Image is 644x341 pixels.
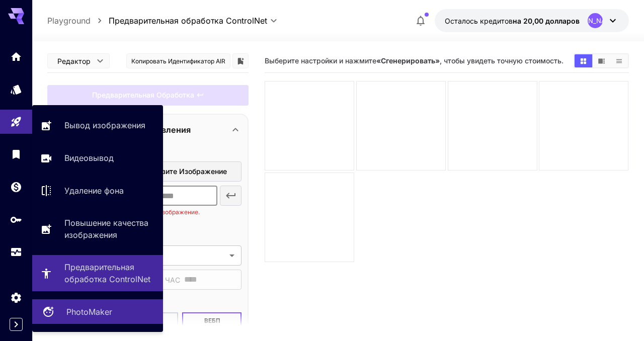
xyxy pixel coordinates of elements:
[64,186,124,196] font: Удаление фона
[10,246,22,259] div: Использование
[265,56,376,65] font: Выберите настройки и нажмите
[32,113,163,138] a: Вывод изображения
[32,255,163,291] a: Предварительная обработка ControlNet
[10,83,22,96] div: Модели
[32,211,163,247] a: Повышение качества изображения
[47,15,91,27] p: Playground
[376,56,440,65] font: «Сгенерировать»
[66,307,112,317] font: PhotoMaker
[435,9,629,32] button: 20,00 долларов США
[32,146,163,170] a: Видеовывод
[57,57,91,65] font: Редактор
[445,16,580,26] div: 20,00 долларов США
[165,276,180,284] font: ЧАС
[10,50,22,63] div: Дом
[64,262,150,284] font: Предварительная обработка ControlNet
[47,15,109,27] nav: хлебные крошки
[10,213,22,226] div: API-ключи
[574,53,629,68] div: Показывать изображения в виде сеткиПоказывать изображения в режиме видеоПоказывать изображения в ...
[10,318,23,331] button: Expand sidebar
[47,85,249,106] div: Пожалуйста, заполните форму
[593,54,610,67] button: Показывать изображения в режиме видео
[575,54,592,67] button: Показывать изображения в виде сетки
[109,16,267,26] font: Предварительная обработка ControlNet
[610,54,628,67] button: Показывать изображения в виде списка
[10,291,22,304] div: Настройки
[32,179,163,203] a: Удаление фона
[32,299,163,324] a: PhotoMaker
[131,57,225,65] font: Копировать идентификатор AIR
[64,120,145,130] font: Вывод изображения
[10,148,22,160] div: Библиотека
[440,56,563,65] font: , чтобы увидеть точную стоимость.
[236,55,245,67] button: Добавить в библиотеку
[513,17,580,25] font: на 20,00 долларов
[64,153,114,163] font: Видеовывод
[64,218,148,240] font: Повышение качества изображения
[565,17,626,25] font: [PERSON_NAME]Д.
[10,181,22,193] div: Кошелек
[10,116,22,128] div: Детская площадка
[445,17,513,25] font: Осталось кредитов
